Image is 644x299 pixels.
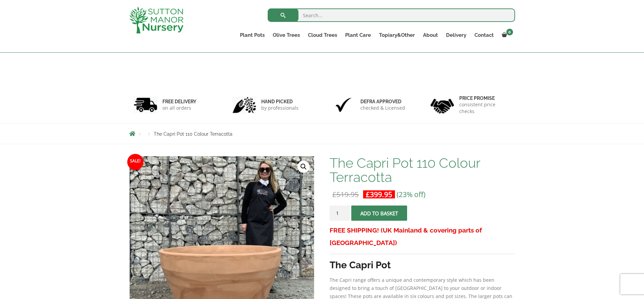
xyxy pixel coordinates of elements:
[236,30,269,40] a: Plant Pots
[162,99,196,105] h6: FREE DELIVERY
[232,96,256,113] img: 2.jpg
[366,190,370,199] span: £
[366,190,392,199] bdi: 399.95
[360,105,405,111] p: checked & Licensed
[419,30,442,40] a: About
[332,190,336,199] span: £
[330,156,515,184] h1: The Capri Pot 110 Colour Terracotta
[304,30,341,40] a: Cloud Trees
[268,8,515,22] input: Search...
[375,30,419,40] a: Topiary&Other
[330,260,391,271] strong: The Capri Pot
[127,154,143,170] span: Sale!
[442,30,470,40] a: Delivery
[341,30,375,40] a: Plant Care
[134,96,157,113] img: 1.jpg
[162,105,196,111] p: on all orders
[360,99,405,105] h6: Defra approved
[498,30,515,40] a: 0
[154,131,232,137] span: The Capri Pot 110 Colour Terracotta
[330,206,350,221] input: Product quantity
[332,96,355,113] img: 3.jpg
[459,95,511,101] h6: Price promise
[397,190,425,199] span: (23% off)
[129,7,183,33] img: logo
[129,131,515,136] nav: Breadcrumbs
[261,99,298,105] h6: hand picked
[261,105,298,111] p: by professionals
[330,224,515,249] h3: FREE SHIPPING! (UK Mainland & covering parts of [GEOGRAPHIC_DATA])
[506,29,513,35] span: 0
[297,161,310,173] a: View full-screen image gallery
[470,30,498,40] a: Contact
[332,190,359,199] bdi: 519.95
[269,30,304,40] a: Olive Trees
[459,101,511,115] p: consistent price checks
[430,94,454,115] img: 4.jpg
[351,206,407,221] button: Add to basket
